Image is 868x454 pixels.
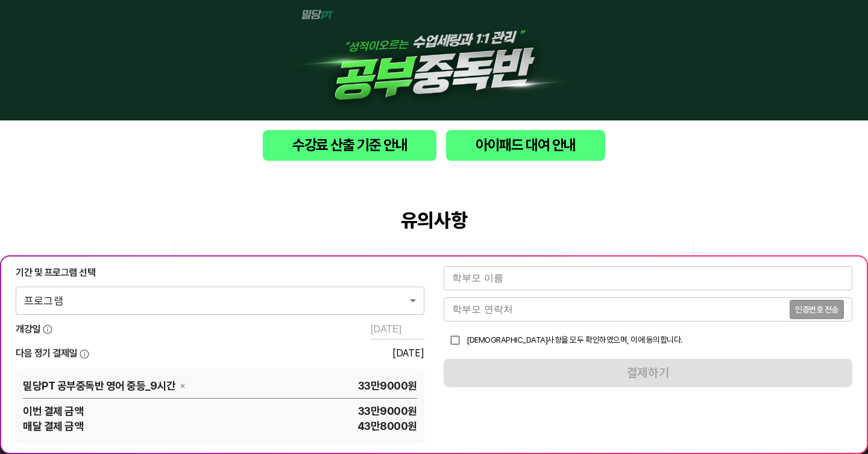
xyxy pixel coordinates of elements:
span: 33만9000 원 [83,403,417,418]
div: 밀당PT 등록 안내 [184,249,662,278]
span: 다음 정기 결제일 [16,347,77,360]
input: 학부모 연락처를 입력해주세요 [444,297,790,322]
button: 수강료 산출 기준 안내 [263,130,436,161]
span: 43만8000 원 [83,418,417,434]
div: [DATE] [392,347,424,359]
span: 33만9000 원 [190,378,417,393]
span: 매달 결제 금액 [23,418,83,434]
div: 프로그램 [16,287,424,314]
button: 아이패드 대여 안내 [446,130,605,161]
div: 기간 및 프로그램 선택 [16,266,424,279]
img: 1 [289,10,579,111]
div: 밀당PT 등록 안내 [175,241,693,285]
span: 이번 결제 금액 [23,403,83,418]
div: 유의사항 [175,209,693,232]
span: [DEMOGRAPHIC_DATA]사항을 모두 확인하였으며, 이에 동의합니다. [467,335,682,344]
span: 아이패드 대여 안내 [456,135,596,156]
input: 학부모 이름을 입력해주세요 [444,266,852,290]
span: 개강일 [16,323,40,336]
span: 밀당PT 공부중독반 영어 중등_9시간 [23,378,175,393]
span: 수강료 산출 기준 안내 [272,135,427,156]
